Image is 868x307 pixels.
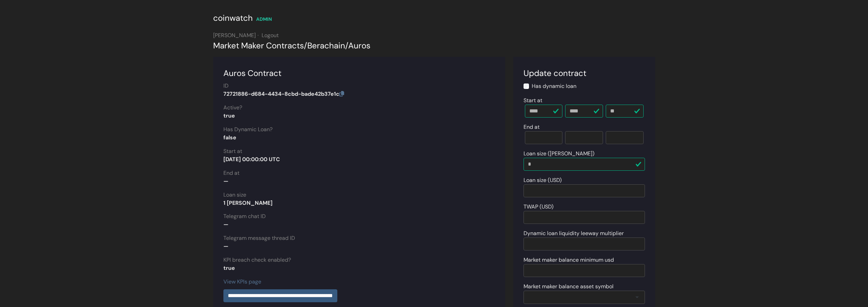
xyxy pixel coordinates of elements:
[223,147,242,155] label: Start at
[524,203,554,211] label: TWAP (USD)
[223,90,344,97] strong: 72721886-d684-4434-8cbd-bade42b37e1c
[532,82,576,90] label: Has dynamic loan
[223,212,266,220] label: Telegram chat ID
[524,229,624,237] label: Dynamic loan liquidity leeway multiplier
[223,234,295,242] label: Telegram message thread ID
[223,278,261,285] a: View KPIs page
[304,40,307,51] span: /
[524,67,645,79] div: Update contract
[524,176,562,184] label: Loan size (USD)
[223,67,495,79] div: Auros Contract
[223,112,235,119] strong: true
[256,16,272,23] div: ADMIN
[223,169,239,177] label: End at
[223,264,235,272] strong: true
[223,221,229,228] strong: —
[524,282,614,291] label: Market maker balance asset symbol
[213,15,272,22] a: coinwatch ADMIN
[223,104,242,112] label: Active?
[223,191,246,199] label: Loan size
[223,178,229,185] strong: —
[223,243,229,250] strong: —
[524,123,540,131] label: End at
[213,40,655,52] div: Market Maker Contracts Berachain Auros
[213,31,655,40] div: [PERSON_NAME]
[223,125,273,134] label: Has Dynamic Loan?
[223,156,280,163] strong: [DATE] 00:00:00 UTC
[524,150,594,158] label: Loan size ([PERSON_NAME])
[223,134,236,141] strong: false
[345,40,348,51] span: /
[223,82,229,90] label: ID
[223,256,291,264] label: KPI breach check enabled?
[262,32,279,39] a: Logout
[258,32,259,39] span: ·
[524,96,542,105] label: Start at
[213,12,253,24] div: coinwatch
[223,199,273,206] strong: 1 [PERSON_NAME]
[524,256,614,264] label: Market maker balance minimum usd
